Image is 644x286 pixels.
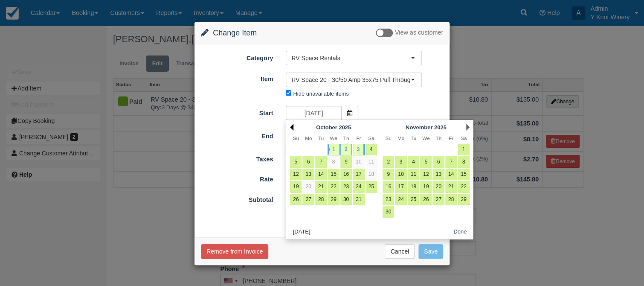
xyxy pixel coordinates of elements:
a: 17 [395,181,406,193]
a: 22 [328,181,339,193]
span: Saturday [461,135,467,141]
span: Sunday [293,135,299,141]
a: 26 [420,194,432,205]
a: 20 [302,181,314,193]
a: 25 [408,194,419,205]
a: 26 [290,194,302,205]
a: 28 [445,194,457,205]
a: 27 [302,194,314,205]
a: 25 [366,181,377,193]
a: 14 [315,169,327,180]
span: Thursday [435,135,441,141]
label: Subtotal [194,193,279,204]
a: 4 [366,144,377,155]
span: Thursday [343,135,349,141]
button: Remove from Invoice [201,244,268,259]
a: 18 [408,181,419,193]
a: 12 [420,169,432,180]
span: Tuesday [411,135,416,141]
a: 28 [315,194,327,205]
a: 3 [353,144,364,155]
a: 7 [315,156,327,168]
a: 2 [383,156,394,168]
span: Friday [449,135,453,141]
a: 23 [340,181,352,193]
a: 23 [383,194,394,205]
a: 21 [445,181,457,193]
a: 13 [432,169,444,180]
a: 7 [445,156,457,168]
a: 20 [432,181,444,193]
span: Wednesday [330,135,337,141]
button: [DATE] [290,227,313,237]
a: 11 [366,156,377,168]
a: 24 [395,194,406,205]
span: 2025 [434,124,447,131]
span: Tuesday [318,135,324,141]
a: 9 [383,169,394,180]
a: 24 [353,181,364,193]
div: 3 Days @ $45.00 [279,173,450,187]
span: Friday [356,135,361,141]
a: 10 [395,169,406,180]
a: 1 [328,144,339,155]
a: 16 [383,181,394,193]
a: Prev [290,124,293,131]
span: RV Space 20 - 30/50 Amp 35x75 Pull Through [291,76,411,84]
span: Sunday [385,135,391,141]
a: 2 [340,144,352,155]
span: October [316,124,337,131]
span: Monday [305,135,312,141]
span: Wednesday [422,135,429,141]
a: 29 [458,194,469,205]
button: Cancel [385,244,415,259]
a: 16 [340,169,352,180]
a: 5 [290,156,302,168]
a: 15 [328,169,339,180]
a: 22 [458,181,469,193]
a: 11 [408,169,419,180]
a: 8 [328,156,339,168]
a: 21 [315,181,327,193]
a: 17 [353,169,364,180]
a: 3 [395,156,406,168]
a: 13 [302,169,314,180]
a: 6 [432,156,444,168]
span: November [406,124,432,131]
span: Monday [397,135,404,141]
span: View as customer [395,29,443,36]
a: 18 [366,169,377,180]
a: 14 [445,169,457,180]
button: Done [450,227,470,237]
label: Taxes [194,152,279,164]
a: 10 [353,156,364,168]
a: 29 [328,194,339,205]
label: Category [194,51,279,63]
span: Change Item [213,29,257,37]
a: 30 [340,194,352,205]
label: Item [194,72,279,84]
label: Hide unavailable items [293,90,348,97]
a: 9 [340,156,352,168]
a: Next [466,124,470,131]
a: 15 [458,169,469,180]
a: 27 [432,194,444,205]
label: Start [194,106,279,118]
a: 31 [353,194,364,205]
a: 5 [420,156,432,168]
label: End [194,129,279,141]
a: 1 [458,144,469,155]
span: 2025 [339,124,351,131]
a: 6 [302,156,314,168]
button: RV Space Rentals [286,51,422,65]
a: 8 [458,156,469,168]
span: RV Space Rentals [291,54,411,62]
a: 12 [290,169,302,180]
button: RV Space 20 - 30/50 Amp 35x75 Pull Through [286,73,422,87]
a: 4 [408,156,419,168]
button: Save [418,244,443,259]
span: Saturday [368,135,374,141]
a: 19 [420,181,432,193]
a: 19 [290,181,302,193]
a: 30 [383,206,394,218]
